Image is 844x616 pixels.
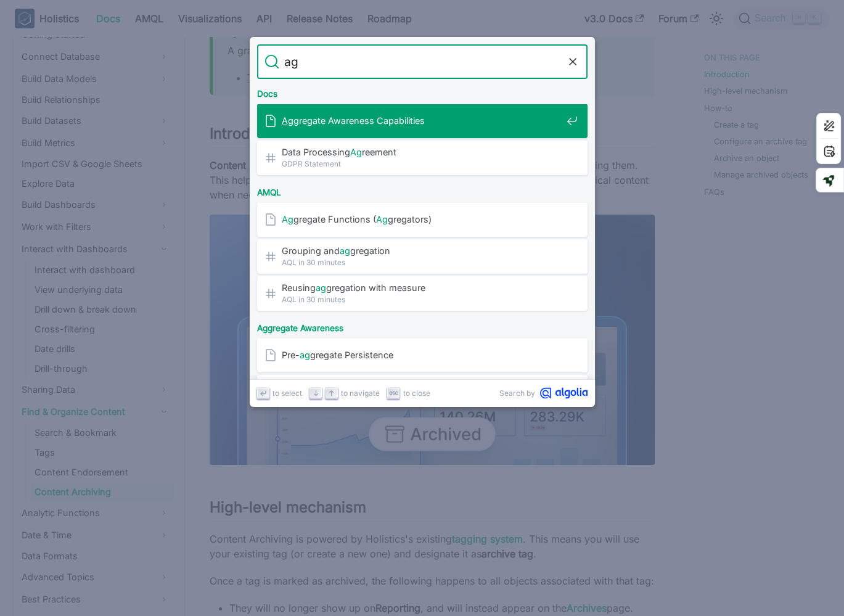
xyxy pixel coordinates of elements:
[540,387,588,399] svg: Algolia
[282,146,562,158] span: Data Processing reement​
[282,282,562,294] span: Reusing gregation with measure​
[340,245,350,256] mark: ag
[282,214,293,224] mark: Ag
[389,388,398,398] svg: Escape key
[257,141,588,175] a: Data ProcessingAgreement​GDPR Statement
[376,214,388,224] mark: Ag
[282,115,293,126] mark: Ag
[341,387,380,399] span: to navigate
[316,282,326,293] mark: ag
[327,388,336,398] svg: Arrow up
[255,313,590,338] div: Aggregate Awareness
[257,338,588,372] a: Pre-aggregate Persistence
[565,54,580,69] button: Clear the query
[282,257,562,268] span: AQL in 30 minutes
[282,213,562,225] span: gregate Functions ( gregators)
[257,276,588,311] a: Reusingaggregation with measure​AQL in 30 minutes
[282,158,562,170] span: GDPR Statement
[350,147,362,157] mark: Ag
[257,375,588,409] a: Aggregate Awareness
[282,245,562,257] span: Grouping and gregation​
[282,115,562,126] span: gregate Awareness Capabilities
[282,349,562,361] span: Pre- gregate Persistence
[257,202,588,237] a: Aggregate Functions (Aggregators)
[300,350,310,360] mark: ag
[257,239,588,274] a: Grouping andaggregation​AQL in 30 minutes
[499,387,535,399] span: Search by
[255,79,590,104] div: Docs
[403,387,430,399] span: to close
[272,387,302,399] span: to select
[257,104,588,138] a: Aggregate Awareness Capabilities
[255,178,590,202] div: AMQL
[311,388,321,398] svg: Arrow down
[258,388,268,398] svg: Enter key
[282,294,562,305] span: AQL in 30 minutes
[499,387,588,399] a: Search byAlgolia
[279,44,565,79] input: Search docs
